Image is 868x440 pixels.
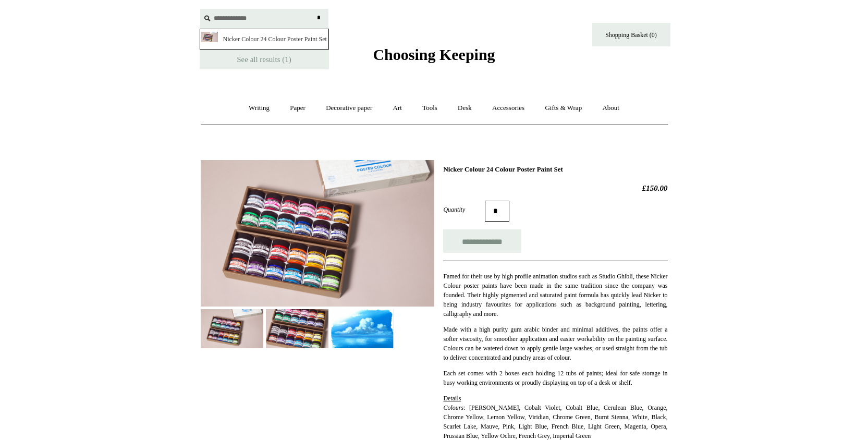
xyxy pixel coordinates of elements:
[483,94,534,122] a: Accessories
[413,94,447,122] a: Tools
[443,369,667,387] p: Each set comes with 2 boxes each holding 12 tubs of paints; ideal for safe storage in busy workin...
[280,94,315,122] a: Paper
[443,272,667,319] p: Famed for their use by high profile animation studios such as Studio Ghibli, these Nicker Colour ...
[535,94,591,122] a: Gifts & Wrap
[201,32,218,42] img: CopyrightChoosingKeeping202308BS18750RT_thumb.jpg
[448,94,481,122] a: Desk
[316,94,382,122] a: Decorative paper
[443,395,461,402] span: Details
[200,29,329,50] a: Nicker Colour 24 Colour Poster Paint Set
[593,94,629,122] a: About
[443,184,667,193] h2: £150.00
[443,165,667,174] h1: Nicker Colour 24 Colour Poster Paint Set
[592,23,670,46] a: Shopping Basket (0)
[201,309,263,348] img: Nicker Colour 24 Colour Poster Paint Set
[200,50,329,69] a: See all results (1)
[443,205,485,214] label: Quantity
[331,309,394,348] img: Nicker Colour 24 Colour Poster Paint Set
[443,404,463,411] em: Colours
[373,54,495,62] a: Choosing Keeping
[384,94,411,122] a: Art
[201,160,434,307] img: Nicker Colour 24 Colour Poster Paint Set
[443,325,667,362] p: Made with a high purity gum arabic binder and minimal additives, the paints offer a softer viscos...
[373,46,495,63] span: Choosing Keeping
[239,94,279,122] a: Writing
[266,309,328,348] img: Nicker Colour 24 Colour Poster Paint Set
